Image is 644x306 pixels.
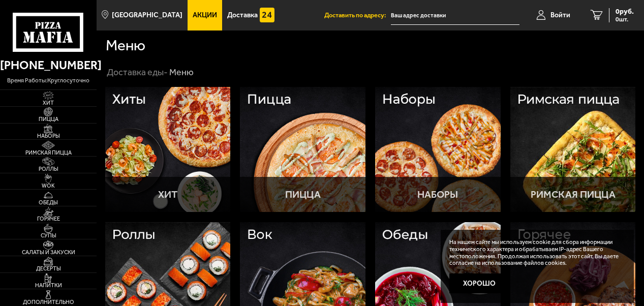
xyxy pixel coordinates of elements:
[227,12,258,19] span: Доставка
[193,12,217,19] span: Акции
[240,87,365,212] a: ПиццаПицца
[375,87,500,212] a: НаборыНаборы
[550,12,570,19] span: Войти
[158,190,177,200] p: Хит
[324,12,391,19] span: Доставить по адресу:
[449,273,510,294] button: Хорошо
[285,190,321,200] p: Пицца
[616,8,634,15] span: 0 руб.
[417,190,458,200] p: Наборы
[106,38,145,53] h1: Меню
[112,12,182,19] span: [GEOGRAPHIC_DATA]
[105,87,230,212] a: ХитХит
[510,87,635,212] a: Римская пиццаРимская пицца
[449,239,620,267] p: На нашем сайте мы используем cookie для сбора информации технического характера и обрабатываем IP...
[616,16,634,22] span: 0 шт.
[531,190,616,200] p: Римская пицца
[107,67,168,78] a: Доставка еды-
[169,67,194,78] div: Меню
[260,8,275,23] img: 15daf4d41897b9f0e9f617042186c801.svg
[391,6,519,25] input: Ваш адрес доставки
